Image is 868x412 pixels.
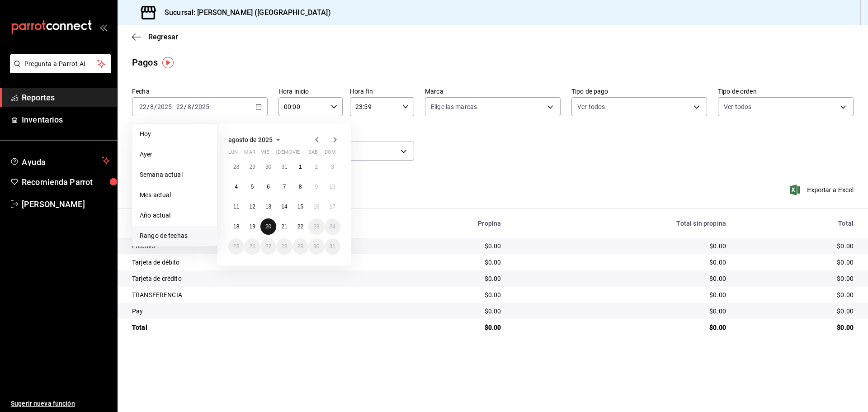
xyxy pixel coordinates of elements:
button: 23 de agosto de 2025 [308,218,324,235]
abbr: 10 de agosto de 2025 [330,184,335,190]
abbr: 9 de agosto de 2025 [315,184,318,190]
button: 7 de agosto de 2025 [276,179,292,195]
abbr: 3 de agosto de 2025 [331,164,334,170]
abbr: domingo [325,149,336,159]
span: / [147,103,150,110]
abbr: 22 de agosto de 2025 [297,223,303,230]
abbr: 5 de agosto de 2025 [251,184,254,190]
abbr: 27 de agosto de 2025 [265,243,271,250]
button: 17 de agosto de 2025 [325,199,340,215]
div: $0.00 [515,307,726,316]
abbr: 20 de agosto de 2025 [265,223,271,230]
button: 29 de agosto de 2025 [292,238,308,255]
button: 24 de agosto de 2025 [325,218,340,235]
span: agosto de 2025 [228,136,273,143]
h3: Sucursal: [PERSON_NAME] ([GEOGRAPHIC_DATA]) [157,7,331,18]
button: 28 de agosto de 2025 [276,238,292,255]
input: ---- [157,103,172,110]
input: -- [150,103,154,110]
span: [PERSON_NAME] [22,198,110,210]
abbr: 1 de agosto de 2025 [299,164,302,170]
abbr: 28 de julio de 2025 [233,164,239,170]
abbr: 30 de agosto de 2025 [313,243,319,250]
button: 2 de agosto de 2025 [308,159,324,175]
div: $0.00 [741,258,854,267]
button: 19 de agosto de 2025 [244,218,260,235]
img: Tooltip marker [162,57,174,68]
abbr: 19 de agosto de 2025 [249,223,255,230]
abbr: 26 de agosto de 2025 [249,243,255,250]
div: $0.00 [383,323,501,332]
abbr: 17 de agosto de 2025 [330,204,335,210]
label: Tipo de orden [718,88,854,95]
div: Total sin propina [515,220,726,227]
div: $0.00 [383,290,501,299]
span: Sugerir nueva función [11,399,110,408]
div: $0.00 [383,242,501,251]
span: / [184,103,187,110]
div: Pay [132,307,369,316]
abbr: viernes [292,149,300,159]
span: Inventarios [22,114,110,126]
button: 6 de agosto de 2025 [260,179,276,195]
span: / [192,103,194,110]
abbr: 24 de agosto de 2025 [330,223,335,230]
button: 27 de agosto de 2025 [260,238,276,255]
button: 16 de agosto de 2025 [308,199,324,215]
button: 26 de agosto de 2025 [244,238,260,255]
button: 22 de agosto de 2025 [292,218,308,235]
div: $0.00 [515,290,726,299]
button: 30 de julio de 2025 [260,159,276,175]
abbr: 28 de agosto de 2025 [281,243,287,250]
div: Total [132,323,369,332]
span: Regresar [148,33,178,41]
label: Hora fin [350,88,414,95]
span: Ayuda [22,155,98,166]
input: ---- [194,103,210,110]
button: 4 de agosto de 2025 [228,179,244,195]
div: $0.00 [383,274,501,283]
span: Mes actual [140,190,210,200]
abbr: 11 de agosto de 2025 [233,204,239,210]
span: Elige las marcas [431,102,477,111]
button: 29 de julio de 2025 [244,159,260,175]
div: Total [741,220,854,227]
span: Ver todos [724,102,751,111]
button: 3 de agosto de 2025 [325,159,340,175]
button: 15 de agosto de 2025 [292,199,308,215]
span: Semana actual [140,170,210,180]
div: $0.00 [515,242,726,251]
span: Rango de fechas [140,231,210,241]
abbr: 12 de agosto de 2025 [249,204,255,210]
button: Pregunta a Parrot AI [10,54,111,73]
abbr: 15 de agosto de 2025 [297,204,303,210]
abbr: jueves [276,149,330,159]
abbr: 21 de agosto de 2025 [281,223,287,230]
label: Tipo de pago [571,88,707,95]
div: $0.00 [741,323,854,332]
abbr: 31 de julio de 2025 [281,164,287,170]
button: 31 de agosto de 2025 [325,238,340,255]
label: Fecha [132,88,268,95]
abbr: 6 de agosto de 2025 [267,184,270,190]
abbr: 16 de agosto de 2025 [313,204,319,210]
abbr: 30 de julio de 2025 [265,164,271,170]
button: 11 de agosto de 2025 [228,199,244,215]
span: Ayer [140,150,210,159]
abbr: miércoles [260,149,269,159]
div: $0.00 [515,323,726,332]
span: Ver todos [577,102,605,111]
abbr: 13 de agosto de 2025 [265,204,271,210]
button: 9 de agosto de 2025 [308,179,324,195]
span: Hoy [140,129,210,139]
button: 25 de agosto de 2025 [228,238,244,255]
div: Pagos [132,56,158,69]
span: - [173,103,175,110]
div: Tarjeta de crédito [132,274,369,283]
button: 1 de agosto de 2025 [292,159,308,175]
span: Pregunta a Parrot AI [24,59,97,69]
button: 28 de julio de 2025 [228,159,244,175]
span: Exportar a Excel [792,185,854,195]
button: 31 de julio de 2025 [276,159,292,175]
div: $0.00 [741,290,854,299]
